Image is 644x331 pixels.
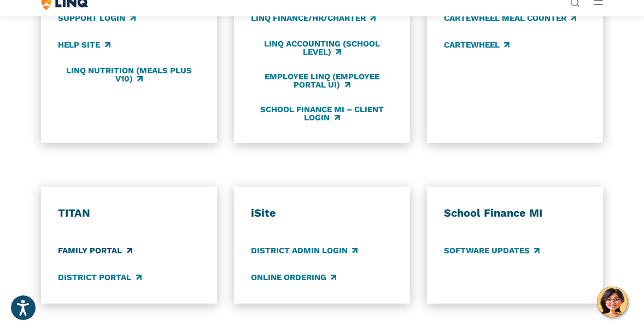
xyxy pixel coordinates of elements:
[58,272,141,284] a: District Portal
[251,72,393,90] a: Employee LINQ (Employee Portal UI)
[251,245,358,257] a: District Admin Login
[251,12,376,24] a: LINQ Finance/HR/Charter
[58,66,200,84] a: LINQ Nutrition (Meals Plus v10)
[58,206,200,220] h3: TITAN
[251,104,393,123] a: School Finance MI – Client Login
[444,12,576,24] a: CARTEWHEEL Meal Counter
[444,206,586,220] h3: School Finance MI
[251,206,393,220] h3: iSite
[444,39,510,51] a: CARTEWHEEL
[251,272,336,284] a: Online Ordering
[58,39,110,51] a: Help Site
[58,245,132,257] a: Family Portal
[597,287,628,317] button: Hello, have a question? Let’s chat.
[58,12,135,24] a: Support Login
[251,39,393,57] a: LINQ Accounting (school level)
[444,245,540,257] a: Software Updates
